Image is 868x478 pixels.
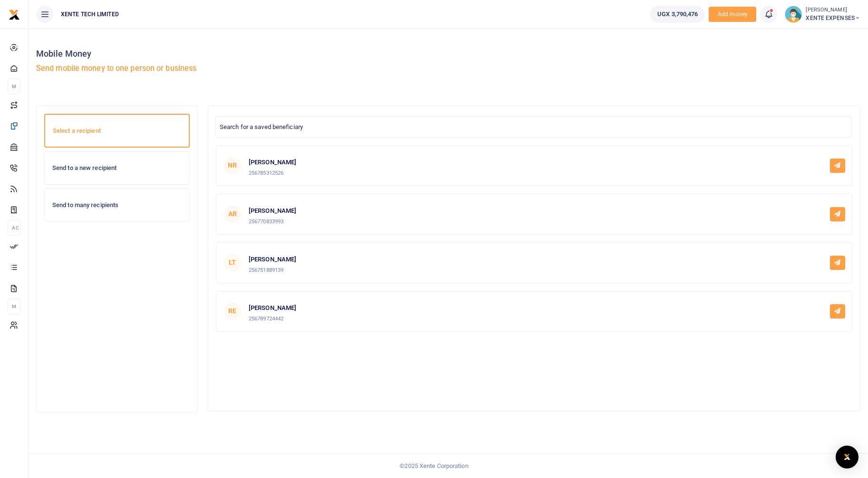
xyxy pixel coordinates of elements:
small: [PERSON_NAME] [806,6,860,14]
small: 256785312526 [249,169,283,176]
li: Toup your wallet [709,7,756,22]
span: Add money [709,7,756,22]
a: logo-small logo-large logo-large [9,10,20,18]
h5: Send mobile money to one person or business [36,64,445,73]
span: Search for a saved beneficiary [215,116,852,138]
h6: [PERSON_NAME] [249,304,296,312]
h6: [PERSON_NAME] [249,159,296,166]
span: Search for a saved beneficiary [220,123,303,130]
span: AR [224,206,241,223]
a: Send to many recipients [44,189,190,222]
span: RE [224,303,241,320]
h6: Send to many recipients [52,201,182,209]
span: XENTE EXPENSES [806,14,860,22]
li: M [8,79,20,94]
a: Add money [709,10,756,17]
h6: Send to a new recipient [52,164,182,172]
a: Select a recipient [44,114,190,148]
a: Send to a new recipient [44,151,190,185]
h6: [PERSON_NAME] [249,256,296,263]
img: profile-user [785,6,802,23]
li: Wallet ballance [646,6,709,23]
h6: Select a recipient [53,127,181,135]
span: LT [224,254,241,271]
span: UGX 3,790,476 [657,10,698,19]
img: logo-small [9,9,20,20]
span: Search for a saved beneficiary [216,119,851,134]
small: 256789724442 [249,315,283,322]
h6: [PERSON_NAME] [249,207,296,215]
span: NR [224,157,241,174]
small: 256770833993 [249,218,283,225]
li: Ac [8,220,20,236]
a: profile-user [PERSON_NAME] XENTE EXPENSES [785,6,860,23]
span: XENTE TECH LIMITED [57,10,123,19]
a: UGX 3,790,476 [650,6,705,23]
h4: Mobile Money [36,49,445,59]
small: 256751889139 [249,267,283,273]
li: M [8,299,20,314]
div: Open Intercom Messenger [836,446,858,468]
